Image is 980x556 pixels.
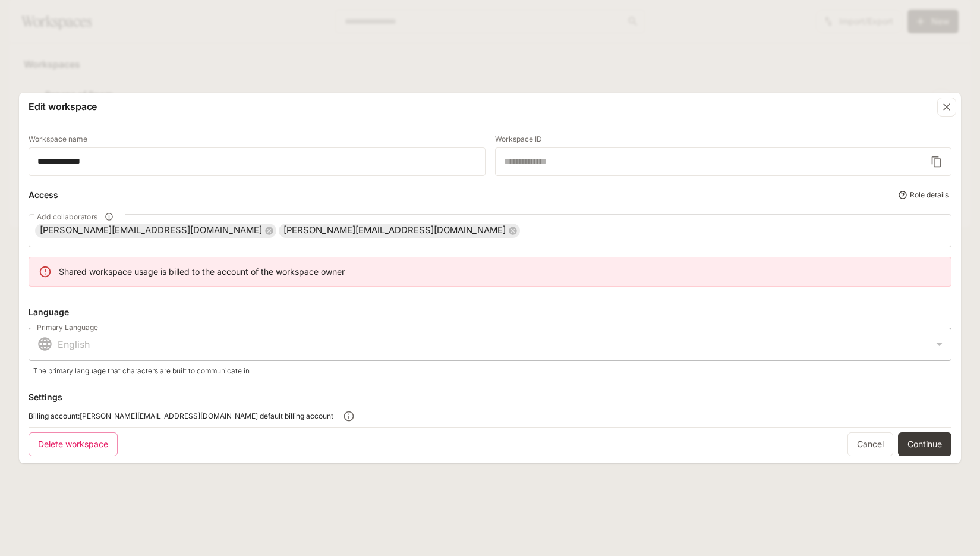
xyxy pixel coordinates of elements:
[29,136,87,143] p: Workspace name
[101,209,117,225] button: Add collaborators
[58,337,932,351] p: English
[59,261,345,282] div: Shared workspace usage is billed to the account of the workspace owner
[847,432,893,456] a: Cancel
[896,186,951,205] button: Role details
[35,224,276,238] div: [PERSON_NAME][EMAIL_ADDRESS][DOMAIN_NAME]
[495,136,952,176] div: Workspace ID cannot be changed
[33,366,947,376] p: The primary language that characters are built to communicate in
[29,391,62,403] p: Settings
[29,99,97,114] p: Edit workspace
[29,326,951,362] div: English
[37,322,98,332] label: Primary Language
[29,432,118,456] button: Delete workspace
[37,212,97,222] span: Add collaborators
[279,224,520,238] div: [PERSON_NAME][EMAIL_ADDRESS][DOMAIN_NAME]
[898,432,951,456] button: Continue
[35,224,267,237] span: [PERSON_NAME][EMAIL_ADDRESS][DOMAIN_NAME]
[29,306,69,318] p: Language
[29,189,58,201] p: Access
[29,410,333,422] span: Billing account: [PERSON_NAME][EMAIL_ADDRESS][DOMAIN_NAME] default billing account
[495,136,542,143] p: Workspace ID
[279,224,511,237] span: [PERSON_NAME][EMAIL_ADDRESS][DOMAIN_NAME]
